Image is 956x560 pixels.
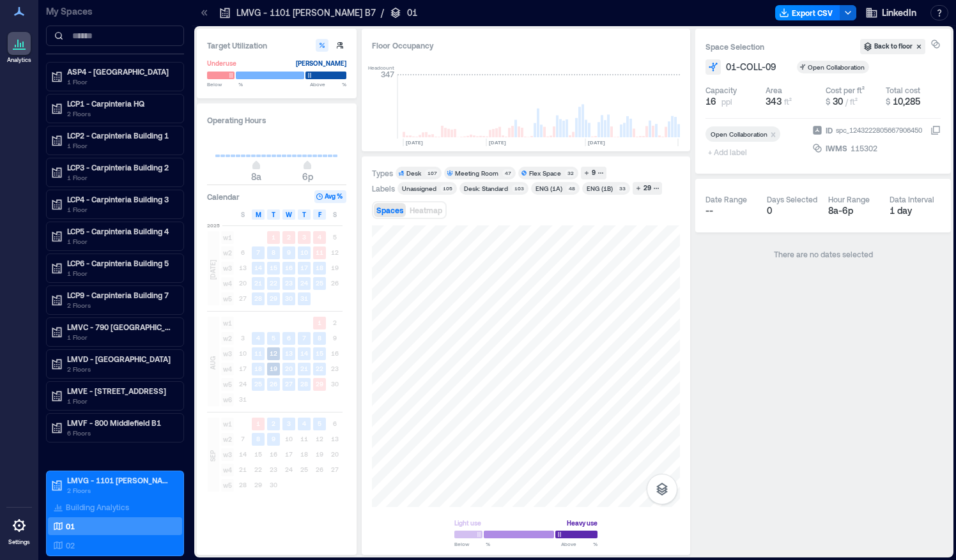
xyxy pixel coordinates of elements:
[300,294,308,302] text: 31
[67,77,174,87] p: 1 Floor
[316,279,323,287] text: 25
[425,169,439,177] div: 107
[272,209,275,220] span: T
[207,80,243,88] span: Below %
[67,268,174,278] p: 1 Floor
[67,172,174,183] p: 1 Floor
[766,96,782,107] span: 343
[221,277,234,290] span: w4
[270,365,277,372] text: 19
[287,248,291,256] text: 9
[512,185,526,192] div: 103
[67,332,174,342] p: 1 Floor
[826,85,865,95] div: Cost per ft²
[270,294,277,302] text: 29
[67,418,174,428] p: LMVF - 800 Middlefield B1
[882,6,916,19] span: LinkedIn
[775,5,840,20] button: Export CSV
[67,354,174,364] p: LMVD - [GEOGRAPHIC_DATA]
[705,194,747,204] div: Date Range
[221,332,234,345] span: w2
[300,279,308,287] text: 24
[286,209,292,220] span: W
[208,260,218,280] span: [DATE]
[464,184,508,193] div: Desk: Standard
[767,194,817,204] div: Days Selected
[587,184,613,193] div: ENG (1B)
[721,96,732,107] span: ppl
[845,97,858,106] span: / ft²
[402,184,436,193] div: Unassigned
[221,231,234,244] span: w1
[826,142,847,155] span: IWMS
[316,380,323,388] text: 29
[285,380,293,388] text: 27
[774,250,873,259] span: There are no dates selected
[272,248,275,256] text: 8
[67,364,174,374] p: 2 Floors
[374,203,406,217] button: Spaces
[633,182,662,195] button: 29
[221,393,234,406] span: w6
[302,420,306,427] text: 4
[454,517,481,529] div: Light use
[221,464,234,476] span: w4
[372,39,680,52] div: Floor Occupancy
[254,365,262,372] text: 18
[208,450,218,462] span: SEP
[221,479,234,492] span: w5
[254,294,262,302] text: 28
[410,206,442,215] span: Heatmap
[272,420,275,427] text: 2
[590,167,597,179] div: 9
[207,190,240,203] h3: Calendar
[46,5,184,18] p: My Spaces
[254,349,262,357] text: 11
[66,502,129,512] p: Building Analytics
[502,169,513,177] div: 47
[256,334,260,342] text: 4
[207,57,236,70] div: Underuse
[207,39,346,52] h3: Target Utilization
[588,139,605,146] text: [DATE]
[272,435,275,443] text: 9
[254,264,262,271] text: 14
[333,209,337,220] span: S
[236,6,376,19] p: LMVG - 1101 [PERSON_NAME] B7
[272,233,275,241] text: 1
[287,233,291,241] text: 2
[826,124,833,137] span: ID
[207,114,346,126] h3: Operating Hours
[642,183,653,194] div: 29
[849,142,879,155] div: 115302
[67,109,174,119] p: 2 Floors
[8,538,30,546] p: Settings
[254,279,262,287] text: 21
[67,130,174,140] p: LCP2 - Carpinteria Building 1
[256,209,261,220] span: M
[318,334,321,342] text: 8
[221,448,234,461] span: w3
[784,97,792,106] span: ft²
[300,380,308,388] text: 28
[3,28,35,68] a: Analytics
[835,124,923,137] div: spc_1243222805667906450
[67,66,174,77] p: ASP4 - [GEOGRAPHIC_DATA]
[318,319,321,326] text: 1
[67,194,174,204] p: LCP4 - Carpinteria Building 3
[440,185,454,192] div: 105
[302,209,306,220] span: T
[726,61,776,73] span: 01-COLL-09
[797,61,884,73] button: Open Collaboration
[318,420,321,427] text: 5
[221,317,234,329] span: w1
[270,349,277,357] text: 12
[886,97,890,106] span: $
[316,264,323,271] text: 18
[406,169,421,178] div: Desk
[316,365,323,372] text: 22
[270,279,277,287] text: 22
[285,279,293,287] text: 23
[489,139,506,146] text: [DATE]
[567,517,597,529] div: Heavy use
